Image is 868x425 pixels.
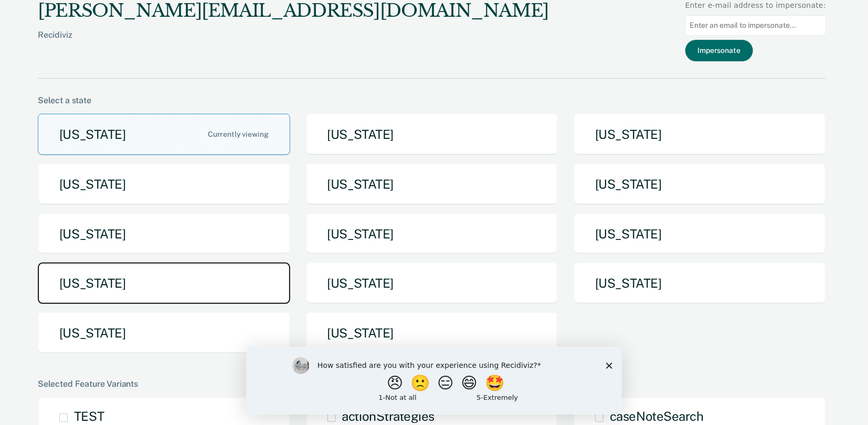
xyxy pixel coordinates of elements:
button: [US_STATE] [38,312,290,354]
button: [US_STATE] [306,312,558,354]
button: [US_STATE] [574,213,826,255]
div: Recidiviz [38,30,549,57]
button: [US_STATE] [38,114,290,155]
span: TEST [74,409,104,423]
input: Enter an email to impersonate... [685,15,826,36]
div: Selected Feature Variants [38,379,826,389]
span: caseNoteSearch [610,409,703,423]
button: [US_STATE] [306,164,558,205]
div: Select a state [38,95,826,105]
button: [US_STATE] [306,114,558,155]
button: [US_STATE] [574,164,826,205]
button: [US_STATE] [306,213,558,255]
button: [US_STATE] [574,263,826,304]
button: [US_STATE] [574,114,826,155]
span: actionStrategies [342,409,435,423]
button: [US_STATE] [38,263,290,304]
button: [US_STATE] [38,164,290,205]
button: Impersonate [685,40,753,61]
button: [US_STATE] [306,263,558,304]
button: [US_STATE] [38,213,290,255]
iframe: Survey by Kim from Recidiviz [246,347,622,415]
